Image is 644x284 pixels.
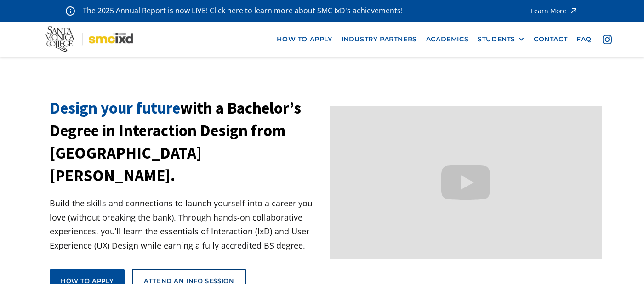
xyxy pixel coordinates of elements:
div: STUDENTS [478,35,515,43]
a: contact [529,31,572,48]
p: The 2025 Annual Report is now LIVE! Click here to learn more about SMC IxD's achievements! [83,5,404,17]
a: Academics [422,31,473,48]
a: faq [572,31,596,48]
div: Learn More [531,8,566,14]
iframe: Design your future with a Bachelor's Degree in Interaction Design from Santa Monica College [330,106,602,259]
a: Learn More [531,5,578,17]
a: industry partners [337,31,422,48]
h1: with a Bachelor’s Degree in Interaction Design from [GEOGRAPHIC_DATA][PERSON_NAME]. [50,97,322,187]
div: STUDENTS [478,35,524,43]
span: Design your future [50,98,180,118]
img: icon - instagram [603,35,612,44]
img: icon - information - alert [66,6,75,16]
img: Santa Monica College - SMC IxD logo [45,26,133,52]
a: how to apply [272,31,336,48]
p: Build the skills and connections to launch yourself into a career you love (without breaking the ... [50,196,322,252]
img: icon - arrow - alert [569,5,578,17]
